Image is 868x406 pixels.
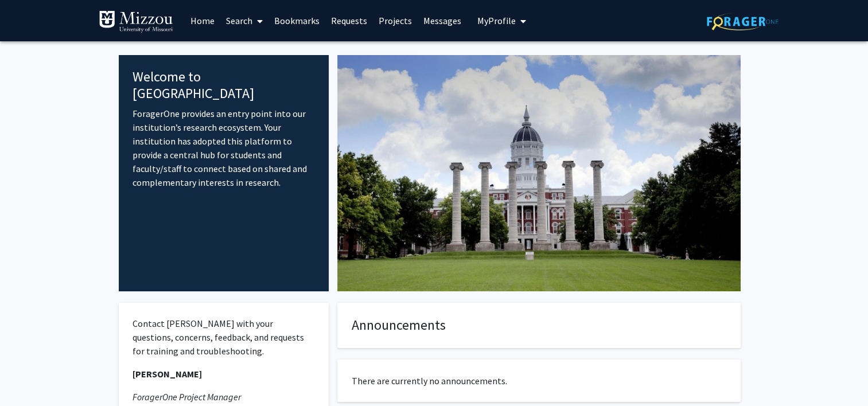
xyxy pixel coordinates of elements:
[133,69,316,102] h4: Welcome to [GEOGRAPHIC_DATA]
[418,1,467,41] a: Messages
[99,10,173,33] img: University of Missouri Logo
[352,317,726,334] h4: Announcements
[268,1,325,41] a: Bookmarks
[352,374,726,388] p: There are currently no announcements.
[325,1,373,41] a: Requests
[133,107,316,189] p: ForagerOne provides an entry point into our institution’s research ecosystem. Your institution ha...
[220,1,268,41] a: Search
[707,13,779,30] img: ForagerOne Logo
[133,368,202,380] strong: [PERSON_NAME]
[133,317,316,358] p: Contact [PERSON_NAME] with your questions, concerns, feedback, and requests for training and trou...
[9,354,49,397] iframe: Chat
[133,391,241,403] em: ForagerOne Project Manager
[477,15,516,26] span: My Profile
[185,1,220,41] a: Home
[373,1,418,41] a: Projects
[337,55,741,291] img: Cover Image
